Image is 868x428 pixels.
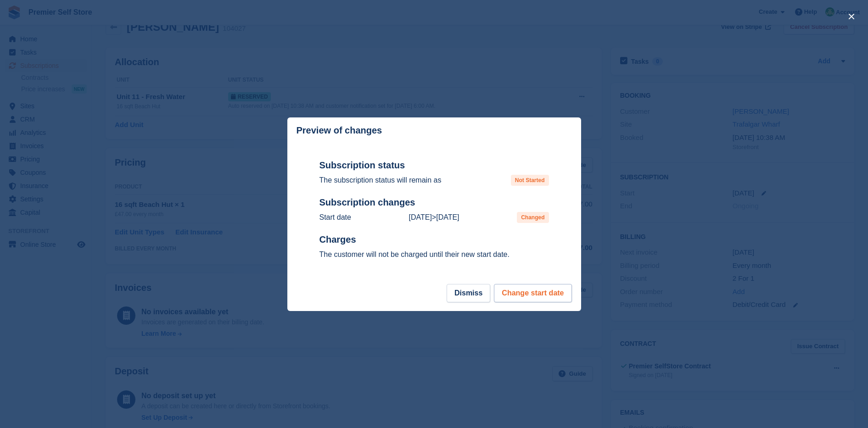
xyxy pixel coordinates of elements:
[319,249,549,260] p: The customer will not be charged until their new start date.
[319,212,351,223] p: Start date
[436,213,459,221] time: 2025-08-29 23:00:00 UTC
[409,212,459,223] p: >
[297,125,382,136] p: Preview of changes
[511,175,549,186] span: Not Started
[517,212,549,223] span: Changed
[844,9,859,24] button: close
[319,197,549,208] h2: Subscription changes
[319,234,549,245] h2: Charges
[409,213,431,221] time: 2025-08-31 00:00:00 UTC
[319,175,442,186] p: The subscription status will remain as
[447,284,490,302] button: Dismiss
[319,160,549,171] h2: Subscription status
[494,284,571,302] button: Change start date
